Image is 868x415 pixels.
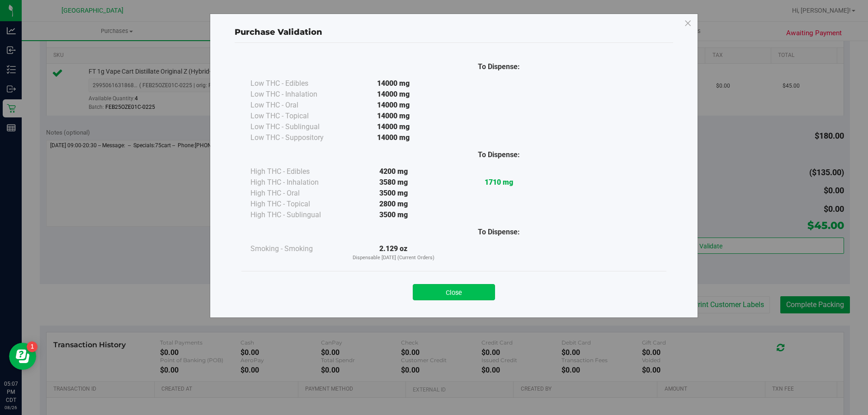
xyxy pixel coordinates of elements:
[250,210,341,220] div: High THC - Sublingual
[341,78,446,89] div: 14000 mg
[235,27,322,37] span: Purchase Validation
[341,210,446,220] div: 3500 mg
[413,284,495,300] button: Close
[341,121,446,132] div: 14000 mg
[341,166,446,177] div: 4200 mg
[341,243,446,262] div: 2.129 oz
[27,341,38,352] iframe: Resource center unread badge
[250,132,341,143] div: Low THC - Suppository
[341,188,446,199] div: 3500 mg
[250,100,341,111] div: Low THC - Oral
[250,243,341,254] div: Smoking - Smoking
[250,166,341,177] div: High THC - Edibles
[9,343,36,370] iframe: Resource center
[341,89,446,100] div: 14000 mg
[341,177,446,188] div: 3580 mg
[341,132,446,143] div: 14000 mg
[446,227,552,238] div: To Dispense:
[250,177,341,188] div: High THC - Inhalation
[250,89,341,100] div: Low THC - Inhalation
[250,78,341,89] div: Low THC - Edibles
[250,188,341,199] div: High THC - Oral
[341,199,446,210] div: 2800 mg
[341,254,446,262] p: Dispensable [DATE] (Current Orders)
[446,61,552,72] div: To Dispense:
[446,149,552,160] div: To Dispense:
[250,199,341,210] div: High THC - Topical
[341,111,446,121] div: 14000 mg
[485,178,513,187] strong: 1710 mg
[341,100,446,111] div: 14000 mg
[250,111,341,121] div: Low THC - Topical
[250,121,341,132] div: Low THC - Sublingual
